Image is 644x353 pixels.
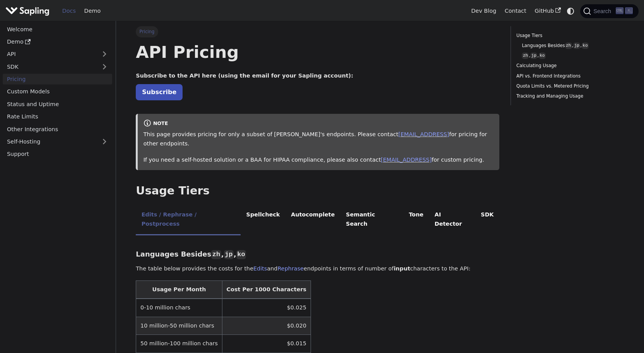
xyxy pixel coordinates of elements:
[582,42,589,49] code: ko
[236,250,246,259] code: ko
[136,205,241,235] li: Edits / Rephrase / Postprocess
[80,5,105,17] a: Demo
[394,265,410,272] strong: input
[136,42,499,62] h1: API Pricing
[136,335,222,353] td: 50 million-100 million chars
[136,26,158,37] span: Pricing
[143,155,494,165] p: If you need a self-hosted solution or a BAA for HIPAA compliance, please also contact for custom ...
[565,42,572,49] code: zh
[580,4,638,18] button: Search (Ctrl+K)
[573,42,580,49] code: jp
[516,62,621,69] a: Calculating Usage
[285,205,340,235] li: Autocomplete
[539,52,546,59] code: ko
[241,205,285,235] li: Spellcheck
[136,281,222,299] th: Usage Per Month
[3,36,112,47] a: Demo
[136,299,222,317] td: 0-10 million chars
[224,250,234,259] code: jp
[97,61,112,72] button: Expand sidebar category 'SDK'
[222,317,311,334] td: $0.020
[211,250,221,259] code: zh
[3,49,97,60] a: API
[475,205,499,235] li: SDK
[516,93,621,100] a: Tracking and Managing Usage
[136,264,499,274] p: The table below provides the costs for the and endpoints in terms of number of characters to the ...
[222,299,311,317] td: $0.025
[3,61,97,72] a: SDK
[3,86,112,97] a: Custom Models
[522,42,618,49] a: Languages Besideszh,jp,ko
[3,136,112,147] a: Self-Hosting
[136,184,499,198] h2: Usage Tiers
[516,83,621,90] a: Quota Limits vs. Metered Pricing
[565,5,576,17] button: Switch between dark and light mode (currently system mode)
[3,98,112,110] a: Status and Uptime
[136,26,499,37] nav: Breadcrumbs
[522,52,618,59] a: zh,jp,ko
[143,130,494,149] p: This page provides pricing for only a subset of [PERSON_NAME]'s endpoints. Please contact for pri...
[5,5,52,17] a: Sapling.ai
[3,24,112,35] a: Welcome
[58,5,80,17] a: Docs
[403,205,429,235] li: Tone
[3,74,112,85] a: Pricing
[136,73,353,79] strong: Subscribe to the API here (using the email for your Sapling account):
[591,8,616,14] span: Search
[467,5,500,17] a: Dev Blog
[222,335,311,353] td: $0.015
[516,32,621,39] a: Usage Tiers
[277,265,304,272] a: Rephrase
[381,157,432,163] a: [EMAIL_ADDRESS]
[136,84,183,100] a: Subscribe
[97,49,112,60] button: Expand sidebar category 'API'
[253,265,267,272] a: Edits
[5,5,50,17] img: Sapling.ai
[3,149,112,160] a: Support
[530,5,565,17] a: GitHub
[516,73,621,80] a: API vs. Frontend Integrations
[222,281,311,299] th: Cost Per 1000 Characters
[530,52,537,59] code: jp
[340,205,403,235] li: Semantic Search
[522,52,529,59] code: zh
[625,7,633,14] kbd: K
[143,119,494,128] div: note
[429,205,475,235] li: AI Detector
[3,111,112,122] a: Rate Limits
[3,123,112,135] a: Other Integrations
[136,317,222,334] td: 10 million-50 million chars
[398,131,449,137] a: [EMAIL_ADDRESS]
[136,250,499,259] h3: Languages Besides , ,
[501,5,531,17] a: Contact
